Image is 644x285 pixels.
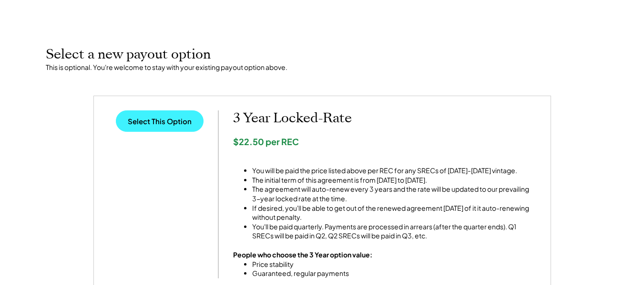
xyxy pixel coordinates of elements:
[233,110,536,127] h2: 3 Year Locked-Rate
[252,185,536,203] li: The agreement will auto-renew every 3 years and the rate will be updated to our prevailing 3-year...
[252,269,372,278] li: Guaranteed, regular payments
[252,204,536,222] li: If desired, you'll be able to get out of the renewed agreement [DATE] of it it auto-renewing with...
[252,260,372,269] li: Price stability
[233,136,536,147] div: $22.50 per REC
[252,222,536,241] li: You'll be paid quarterly. Payments are processed in arrears (after the quarter ends). Q1 SRECs wi...
[46,63,599,72] div: This is optional. You're welcome to stay with your existing payout option above.
[252,176,536,185] li: The initial term of this agreement is from [DATE] to [DATE].
[233,250,372,259] strong: People who choose the 3 Year option value:
[116,110,204,132] button: Select This Option
[252,166,536,176] li: You will be paid the price listed above per REC for any SRECs of [DATE]-[DATE] vintage.
[46,47,599,63] h2: Select a new payout option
